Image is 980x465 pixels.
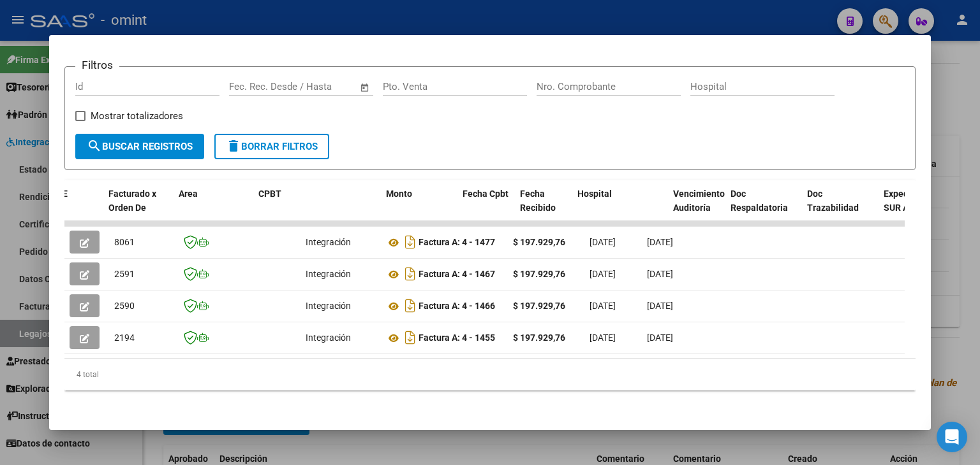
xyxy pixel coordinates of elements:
i: Descargar documento [402,296,419,316]
span: 2591 [114,269,135,279]
strong: $ 197.929,76 [513,301,565,311]
button: Borrar Filtros [214,134,329,159]
div: Open Intercom Messenger [937,422,967,452]
span: Integración [306,269,351,279]
mat-icon: delete [226,138,241,154]
datatable-header-cell: CPBT [253,180,381,236]
button: Buscar Registros [75,134,204,159]
i: Descargar documento [402,327,419,348]
span: Hospital [577,189,612,199]
span: Fecha Cpbt [463,189,509,199]
span: [DATE] [590,301,616,311]
strong: Factura A: 4 - 1455 [419,333,495,343]
span: Integración [306,237,351,247]
strong: Factura A: 4 - 1477 [419,238,495,248]
input: End date [282,81,344,92]
span: Doc Respaldatoria [731,189,788,213]
datatable-header-cell: CAE [46,180,103,236]
span: [DATE] [647,269,673,279]
strong: $ 197.929,76 [513,333,565,343]
input: Start date [229,81,271,92]
datatable-header-cell: Vencimiento Auditoría [668,180,725,236]
i: Descargar documento [402,264,419,284]
datatable-header-cell: Area [174,180,253,236]
span: Facturado x Orden De [108,189,156,213]
div: 4 total [64,359,916,390]
strong: Factura A: 4 - 1467 [419,269,495,280]
strong: $ 197.929,76 [513,269,565,279]
span: 2590 [114,301,135,311]
span: 8061 [114,237,135,247]
span: [DATE] [590,237,616,247]
span: Integración [306,301,351,311]
span: Fecha Recibido [520,189,556,213]
button: Open calendar [357,80,372,95]
span: CAE [51,189,68,199]
span: Vencimiento Auditoría [673,189,725,213]
span: Area [179,189,198,199]
span: CPBT [258,189,281,199]
span: Doc Trazabilidad [807,189,859,213]
mat-icon: search [87,138,102,154]
datatable-header-cell: Hospital [572,180,668,236]
datatable-header-cell: Fecha Recibido [515,180,572,236]
span: [DATE] [647,237,673,247]
span: [DATE] [590,333,616,343]
span: [DATE] [647,301,673,311]
span: Borrar Filtros [226,141,318,152]
datatable-header-cell: Fecha Cpbt [457,180,515,236]
datatable-header-cell: Monto [381,180,457,236]
strong: Factura A: 4 - 1466 [419,301,495,311]
span: Integración [306,333,351,343]
h3: Filtros [75,57,119,73]
i: Descargar documento [402,232,419,252]
span: Expediente SUR Asociado [884,189,940,213]
datatable-header-cell: Doc Trazabilidad [802,180,879,236]
datatable-header-cell: Facturado x Orden De [103,180,174,236]
span: 2194 [114,333,135,343]
span: [DATE] [590,269,616,279]
span: [DATE] [647,333,673,343]
datatable-header-cell: Doc Respaldatoria [725,180,802,236]
strong: $ 197.929,76 [513,237,565,247]
datatable-header-cell: Expediente SUR Asociado [879,180,949,236]
span: Buscar Registros [87,141,193,152]
span: Mostrar totalizadores [91,108,183,124]
span: Monto [386,189,412,199]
